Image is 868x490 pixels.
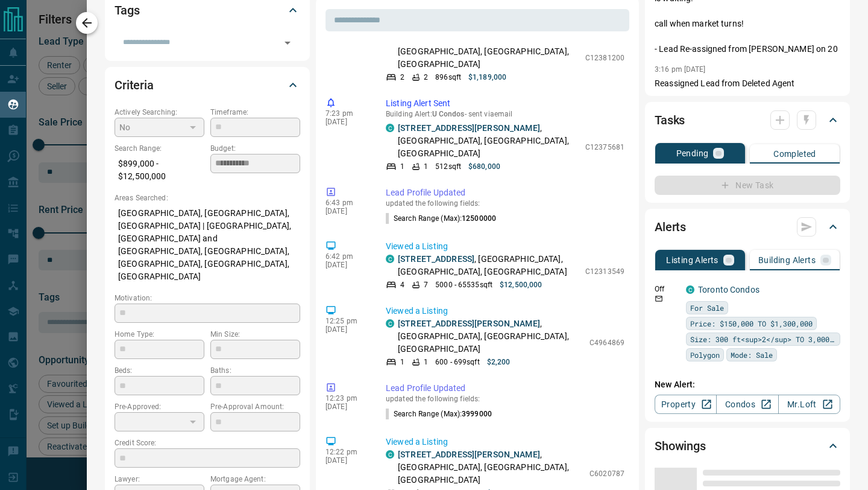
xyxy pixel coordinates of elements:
[435,72,461,83] p: 896 sqft
[655,284,679,294] p: Off
[424,72,428,83] p: 2
[432,110,465,118] span: U Condos
[435,161,461,172] p: 512 sqft
[115,474,204,485] p: Lawyer:
[398,254,474,264] a: [STREET_ADDRESS]
[655,77,840,217] p: Reassigned Lead from Deleted Agent [DATE]: No answer [DATE] V/EM call [DATE]- no answer email [DA...
[325,199,368,207] p: 6:43 pm
[468,161,500,172] p: $680,000
[400,357,404,367] p: 1
[115,71,300,100] div: Criteria
[325,252,368,261] p: 6:42 pm
[655,436,706,456] h2: Showings
[386,305,624,317] p: Viewed a Listing
[386,213,496,224] p: Search Range (Max) :
[398,448,583,486] p: , [GEOGRAPHIC_DATA], [GEOGRAPHIC_DATA], [GEOGRAPHIC_DATA]
[462,410,492,418] span: 3999000
[115,192,300,203] p: Areas Searched:
[462,214,496,223] span: 12500000
[210,329,300,340] p: Min Size:
[585,266,624,277] p: C12313549
[655,378,840,391] p: New Alert:
[210,474,300,485] p: Mortgage Agent:
[655,217,686,237] h2: Alerts
[500,279,542,290] p: $12,500,000
[386,186,624,199] p: Lead Profile Updated
[325,207,368,215] p: [DATE]
[210,401,300,412] p: Pre-Approval Amount:
[655,294,663,303] svg: Email
[386,450,394,459] div: condos.ca
[386,319,394,328] div: condos.ca
[778,395,840,414] a: Mr.Loft
[115,293,300,304] p: Motivation:
[424,279,428,290] p: 7
[686,285,694,294] div: condos.ca
[115,143,204,154] p: Search Range:
[590,337,624,348] p: C4964869
[325,261,368,269] p: [DATE]
[115,107,204,118] p: Actively Searching:
[386,124,394,132] div: condos.ca
[655,110,685,130] h2: Tasks
[398,319,540,328] a: [STREET_ADDRESS][PERSON_NAME]
[279,34,296,51] button: Open
[655,212,840,241] div: Alerts
[424,161,428,172] p: 1
[731,349,773,361] span: Mode: Sale
[585,142,624,153] p: C12375681
[655,65,706,74] p: 3:16 pm [DATE]
[325,118,368,126] p: [DATE]
[386,382,624,395] p: Lead Profile Updated
[115,118,204,137] div: No
[115,154,204,186] p: $899,000 - $12,500,000
[325,317,368,325] p: 12:25 pm
[115,203,300,287] p: [GEOGRAPHIC_DATA], [GEOGRAPHIC_DATA], [GEOGRAPHIC_DATA] | [GEOGRAPHIC_DATA], [GEOGRAPHIC_DATA] an...
[590,468,624,479] p: C6020787
[210,107,300,118] p: Timeframe:
[386,240,624,253] p: Viewed a Listing
[325,394,368,402] p: 12:23 pm
[690,317,813,329] span: Price: $150,000 TO $1,300,000
[398,122,579,160] p: , [GEOGRAPHIC_DATA], [GEOGRAPHIC_DATA], [GEOGRAPHIC_DATA]
[424,357,428,367] p: 1
[666,256,719,264] p: Listing Alerts
[585,52,624,63] p: C12381200
[115,329,204,340] p: Home Type:
[115,75,154,95] h2: Criteria
[773,150,816,158] p: Completed
[386,255,394,263] div: condos.ca
[115,401,204,412] p: Pre-Approved:
[690,333,836,345] span: Size: 300 ft<sup>2</sup> TO 3,000 ft<sup>2</sup>
[716,395,778,414] a: Condos
[690,349,720,361] span: Polygon
[398,253,579,278] p: , [GEOGRAPHIC_DATA], [GEOGRAPHIC_DATA], [GEOGRAPHIC_DATA]
[325,456,368,465] p: [DATE]
[435,357,479,367] p: 600 - 699 sqft
[398,33,579,71] p: , [GEOGRAPHIC_DATA], [GEOGRAPHIC_DATA], [GEOGRAPHIC_DATA]
[398,123,540,133] a: [STREET_ADDRESS][PERSON_NAME]
[398,317,583,355] p: , [GEOGRAPHIC_DATA], [GEOGRAPHIC_DATA], [GEOGRAPHIC_DATA]
[210,365,300,376] p: Baths:
[325,402,368,411] p: [DATE]
[676,149,709,157] p: Pending
[115,1,139,20] h2: Tags
[758,256,816,264] p: Building Alerts
[655,431,840,460] div: Showings
[400,161,404,172] p: 1
[398,450,540,459] a: [STREET_ADDRESS][PERSON_NAME]
[386,199,624,208] p: updated the following fields:
[115,437,300,448] p: Credit Score:
[698,285,759,294] a: Toronto Condos
[325,325,368,334] p: [DATE]
[115,365,204,376] p: Beds:
[386,436,624,448] p: Viewed a Listing
[435,279,492,290] p: 5000 - 65535 sqft
[386,97,624,110] p: Listing Alert Sent
[325,109,368,118] p: 7:23 pm
[400,279,404,290] p: 4
[325,448,368,456] p: 12:22 pm
[487,357,511,367] p: $2,200
[655,106,840,135] div: Tasks
[386,395,624,403] p: updated the following fields:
